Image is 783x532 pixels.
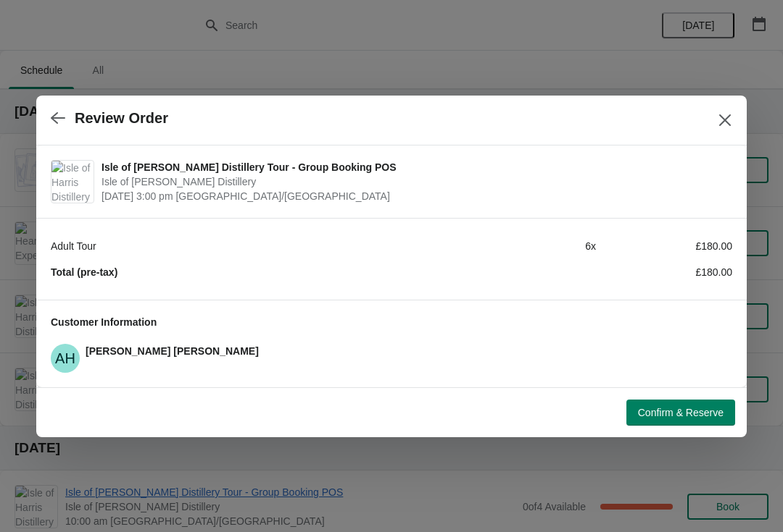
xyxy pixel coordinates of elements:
[101,189,725,203] span: [DATE] 3:00 pm [GEOGRAPHIC_DATA]/[GEOGRAPHIC_DATA]
[51,266,117,278] strong: Total (pre-tax)
[51,239,460,253] div: Adult Tour
[51,316,157,328] span: Customer Information
[55,350,75,366] text: AH
[86,345,259,357] span: [PERSON_NAME] [PERSON_NAME]
[51,161,94,203] img: Isle of Harris Distillery Tour - Group Booking POS | Isle of Harris Distillery | October 13 | 3:0...
[460,239,596,253] div: 6 x
[596,239,732,253] div: £180.00
[596,265,732,279] div: £180.00
[51,344,80,373] span: Alex
[638,407,724,418] span: Confirm & Reserve
[626,400,735,426] button: Confirm & Reserve
[75,110,168,127] h2: Review Order
[101,160,725,174] span: Isle of [PERSON_NAME] Distillery Tour - Group Booking POS
[712,107,738,133] button: Close
[101,174,725,189] span: Isle of [PERSON_NAME] Distillery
